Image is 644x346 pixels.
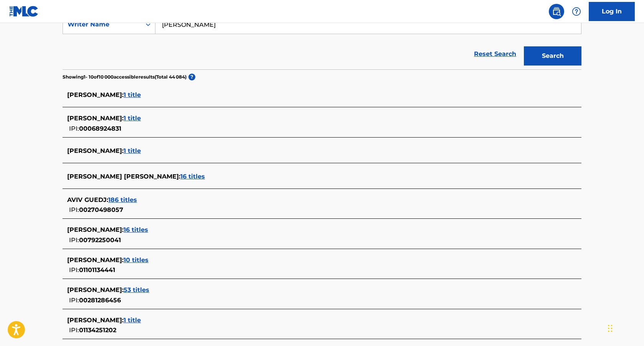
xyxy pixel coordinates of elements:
span: IPI: [69,236,79,244]
span: 01134251202 [79,326,116,334]
span: [PERSON_NAME] : [67,256,124,264]
span: IPI: [69,326,79,334]
span: [PERSON_NAME] : [67,115,124,122]
a: Reset Search [470,46,520,62]
form: Search Form [63,15,581,69]
span: [PERSON_NAME] : [67,226,124,233]
span: 10 titles [124,256,149,264]
span: 186 titles [108,196,137,203]
span: 16 titles [180,173,205,180]
img: MLC Logo [9,6,39,17]
span: 00281286456 [79,297,121,304]
a: Log In [589,2,635,21]
img: search [552,7,561,16]
span: [PERSON_NAME] : [67,316,124,324]
iframe: Chat Widget [606,309,644,346]
div: Writer Name [68,20,137,29]
span: AVIV GUEDJ : [67,196,108,203]
img: help [572,7,581,16]
span: IPI: [69,266,79,274]
span: 1 title [124,115,141,122]
span: 00270498057 [79,206,123,213]
span: 01101134441 [79,266,115,274]
span: 1 title [124,91,141,98]
span: ? [188,74,195,80]
p: Showing 1 - 10 of 10 000 accessible results (Total 44 084 ) [63,74,187,80]
span: IPI: [69,206,79,213]
span: [PERSON_NAME] : [67,286,124,294]
div: Widget de chat [606,309,644,346]
button: Search [524,46,581,66]
span: 16 titles [124,226,148,233]
span: 00068924831 [79,125,121,132]
span: [PERSON_NAME] [PERSON_NAME] : [67,173,180,180]
span: 1 title [124,316,141,324]
span: 53 titles [124,286,149,294]
span: [PERSON_NAME] : [67,147,124,154]
span: [PERSON_NAME] : [67,91,124,98]
a: Public Search [549,4,564,19]
span: 00792250041 [79,236,121,244]
div: Glisser [608,317,613,340]
span: 1 title [124,147,141,154]
div: Help [569,4,584,19]
span: IPI: [69,297,79,304]
span: IPI: [69,125,79,132]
